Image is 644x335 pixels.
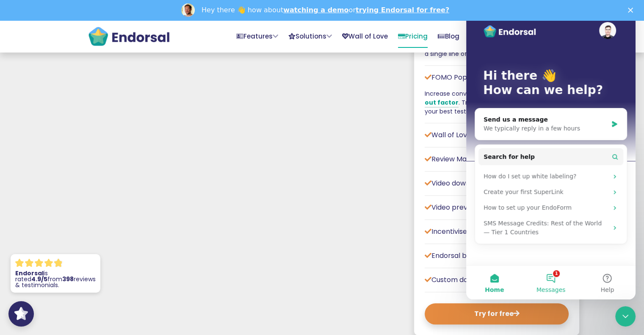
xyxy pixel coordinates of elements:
p: Incentivised requests [425,227,556,237]
img: Profile image for Dean [181,3,195,17]
p: Wall of Love [425,130,556,140]
p: Review Marketing [425,154,556,164]
p: Endorsal branding removed [425,251,556,261]
a: fear of missing out factor [425,89,562,108]
iframe: Intercom live chat [615,306,636,327]
strong: 4.9/5 [31,275,47,283]
strong: 398 [62,275,74,283]
p: FOMO Popups [425,72,556,83]
a: Blog [438,26,459,47]
button: Try for free [425,303,569,324]
a: Features [236,26,278,47]
div: Close [628,8,636,13]
div: Hey there 👋 how about or [202,6,449,14]
p: Custom domains [425,275,556,285]
p: Video previews [425,202,556,213]
a: trying Endorsal for free? [356,6,449,14]
iframe: Intercom live chat [466,8,636,299]
a: watching a demo [283,6,348,14]
a: Solutions [288,26,332,47]
p: Increase conversions with the . Trigger timely popups featuring your best testimonial providers. [425,89,569,116]
a: Wall of Love [342,26,388,47]
a: Pricing [398,26,428,48]
strong: Endorsal [15,269,44,277]
p: Video downloads [425,178,556,188]
img: endorsal-logo@2x.png [88,26,170,47]
p: is rated from reviews & testimonials. [15,270,96,288]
